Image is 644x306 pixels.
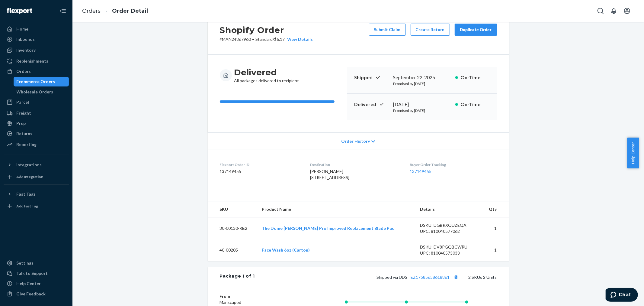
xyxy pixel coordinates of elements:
[482,217,509,239] td: 1
[627,138,639,168] button: Help Center
[16,142,37,148] div: Reporting
[4,67,69,76] a: Orders
[410,162,497,167] dt: Buyer Order Tracking
[220,24,313,36] h2: Shopify Order
[14,87,69,97] a: Wholesale Orders
[14,77,69,86] a: Ecommerce Orders
[16,110,31,116] div: Freight
[16,270,48,276] div: Talk to Support
[420,250,477,256] div: UPC: 810040573033
[220,273,255,281] div: Package 1 of 1
[16,131,32,137] div: Returns
[7,8,32,14] img: Flexport logo
[234,67,299,84] div: All packages delivered to recipient
[16,36,35,42] div: Inbounds
[262,247,310,252] a: Face Wash 6oz (Carton)
[4,45,69,55] a: Inventory
[460,74,490,81] p: On-Time
[256,37,273,42] span: Standard
[455,24,497,36] button: Duplicate Order
[4,140,69,149] a: Reporting
[16,281,41,287] div: Help Center
[4,34,69,44] a: Inbounds
[262,226,395,231] a: The Dome [PERSON_NAME] Pro Improved Replacement Blade Pad
[82,8,101,14] a: Orders
[621,5,633,17] button: Open account menu
[16,26,28,32] div: Home
[4,189,69,199] button: Fast Tags
[460,27,492,33] div: Duplicate Order
[4,119,69,128] a: Prep
[16,174,43,179] div: Add Integration
[411,24,450,36] button: Create Return
[341,138,370,144] span: Order History
[285,36,313,42] button: View Details
[393,101,450,108] div: [DATE]
[410,169,431,174] a: 137149455
[4,160,69,170] button: Integrations
[4,269,69,278] button: Talk to Support
[4,129,69,138] a: Returns
[16,47,36,53] div: Inventory
[16,162,42,168] div: Integrations
[452,273,460,281] button: Copy tracking number
[16,68,31,74] div: Orders
[4,258,69,268] a: Settings
[482,201,509,217] th: Qty
[310,169,349,180] span: [PERSON_NAME] [STREET_ADDRESS]
[16,291,46,297] div: Give Feedback
[220,293,292,299] dt: From
[208,217,257,239] td: 30-00130-RB2
[257,201,415,217] th: Product Name
[411,275,450,280] a: EZ17585658618861
[460,101,490,108] p: On-Time
[16,58,48,64] div: Replenishments
[112,8,148,14] a: Order Detail
[4,56,69,66] a: Replenishments
[482,239,509,261] td: 1
[4,172,69,182] a: Add Integration
[16,191,36,197] div: Fast Tags
[16,99,29,105] div: Parcel
[415,201,482,217] th: Details
[220,162,300,167] dt: Flexport Order ID
[420,222,477,228] div: DSKU: DGBRXQUZEQA
[608,5,620,17] button: Open notifications
[208,201,257,217] th: SKU
[354,74,389,81] p: Shipped
[4,97,69,107] a: Parcel
[4,201,69,211] a: Add Fast Tag
[17,79,55,85] div: Ecommerce Orders
[57,5,69,17] button: Close Navigation
[377,275,460,280] span: Shipped via UDS
[77,2,153,20] ol: breadcrumbs
[234,67,299,78] h3: Delivered
[393,74,450,81] div: September 22, 2025
[310,162,400,167] dt: Destination
[252,37,255,42] span: •
[220,168,300,174] dd: 137149455
[393,108,450,113] p: Promised by [DATE]
[4,289,69,299] button: Give Feedback
[16,260,34,266] div: Settings
[4,279,69,288] a: Help Center
[220,36,313,42] p: # MAN24867960 / $6.17
[17,89,53,95] div: Wholesale Orders
[255,273,497,281] div: 2 SKUs 2 Units
[16,120,26,126] div: Prep
[4,24,69,34] a: Home
[16,203,38,209] div: Add Fast Tag
[420,228,477,234] div: UPC: 810040577062
[369,24,406,36] button: Submit Claim
[393,81,450,86] p: Promised by [DATE]
[208,239,257,261] td: 40-00205
[594,5,607,17] button: Open Search Box
[354,101,389,108] p: Delivered
[4,108,69,118] a: Freight
[420,244,477,250] div: DSKU: DV8PGQBCWRU
[606,288,638,303] iframe: Opens a widget where you can chat to one of our agents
